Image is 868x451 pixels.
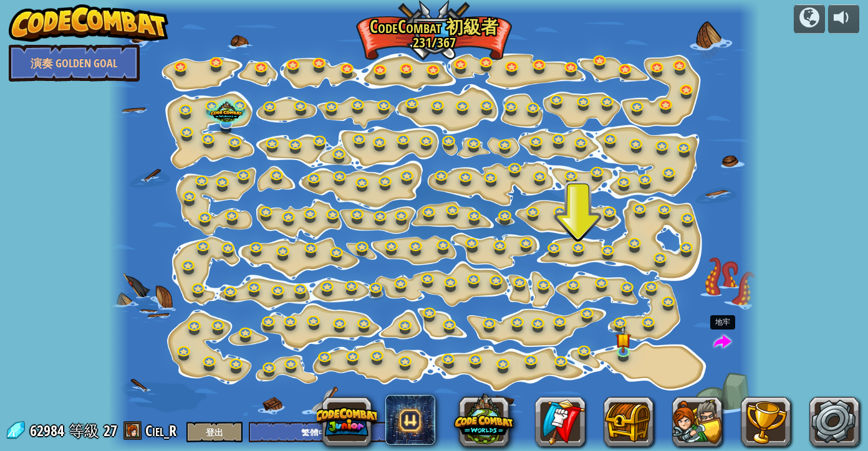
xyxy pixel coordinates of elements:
[794,4,825,34] button: 征戰
[104,420,117,440] span: 27
[69,420,99,441] span: 等級
[615,326,630,353] img: level-banner-started.png
[828,4,859,34] button: 調整音量
[9,44,140,82] a: 演奏 Golden Goal
[30,420,68,440] span: 62984
[9,4,168,42] img: CodeCombat - Learn how to code by playing a game
[145,420,180,440] a: Ciel_R
[186,422,243,442] button: 登出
